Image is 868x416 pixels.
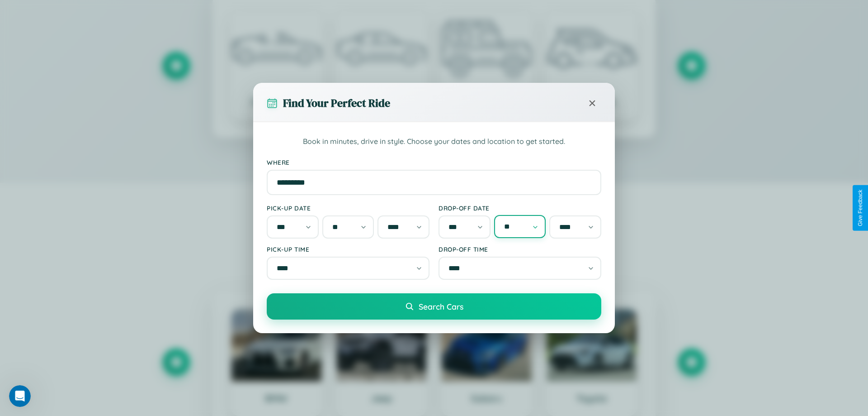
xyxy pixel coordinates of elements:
[267,245,429,253] label: Pick-up Time
[439,245,601,253] label: Drop-off Time
[283,96,390,110] h3: Find Your Perfect Ride
[419,301,463,311] span: Search Cars
[267,136,601,148] p: Book in minutes, drive in style. Choose your dates and location to get started.
[267,158,601,166] label: Where
[267,204,429,212] label: Pick-up Date
[439,204,601,212] label: Drop-off Date
[267,293,601,320] button: Search Cars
